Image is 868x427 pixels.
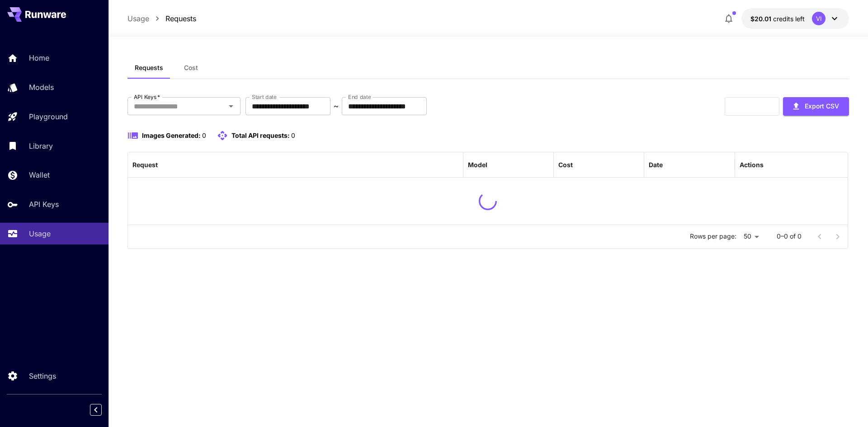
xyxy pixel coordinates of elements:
[29,52,49,63] p: Home
[165,13,196,24] a: Requests
[740,161,764,169] div: Actions
[750,15,773,23] span: $20.01
[90,404,102,416] button: Collapse sidebar
[291,131,295,139] span: 0
[649,161,663,169] div: Date
[29,141,53,151] p: Library
[184,64,198,72] span: Cost
[29,82,54,93] p: Models
[750,14,805,23] div: $20.01292
[741,8,849,29] button: $20.01292VI
[29,169,50,180] p: Wallet
[812,12,826,25] div: VI
[135,64,163,72] span: Requests
[134,93,160,101] label: API Keys
[348,93,371,101] label: End date
[29,371,56,381] p: Settings
[777,232,802,241] p: 0–0 of 0
[29,199,59,210] p: API Keys
[334,101,339,112] p: ~
[29,228,51,239] p: Usage
[132,161,158,169] div: Request
[773,15,805,23] span: credits left
[29,111,68,122] p: Playground
[127,13,196,24] nav: breadcrumb
[142,131,201,139] span: Images Generated:
[558,161,573,169] div: Cost
[97,402,108,418] div: Collapse sidebar
[783,97,849,116] button: Export CSV
[690,232,736,241] p: Rows per page:
[468,161,487,169] div: Model
[225,100,237,113] button: Open
[202,131,206,139] span: 0
[231,131,290,139] span: Total API requests:
[740,230,762,243] div: 50
[252,93,277,101] label: Start date
[127,13,149,24] a: Usage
